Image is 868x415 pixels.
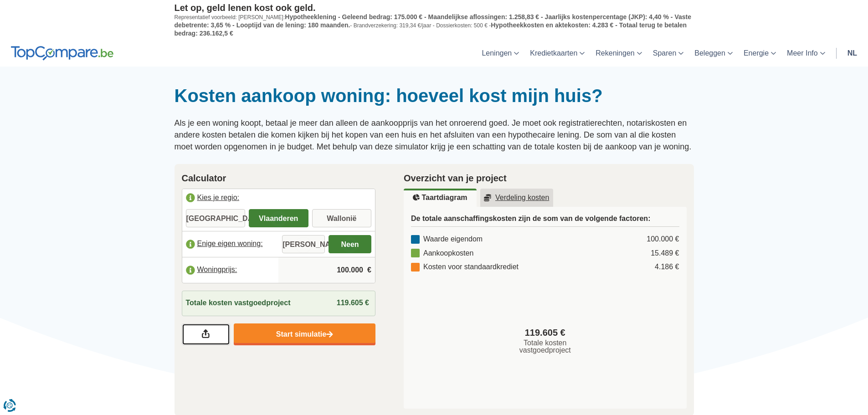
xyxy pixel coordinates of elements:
[781,40,831,67] a: Meer Info
[413,194,467,201] u: Taartdiagram
[175,118,694,153] p: Als je een woning koopt, betaal je meer dan alleen de aankoopprijs van het onroerend goed. Je moe...
[326,331,333,338] img: Start simulatie
[647,234,679,245] div: 100.000 €
[525,326,565,339] span: 119.605 €
[11,46,113,61] img: TopCompare
[175,13,691,29] span: Hypotheeklening - Geleend bedrag: 175.000 € - Maandelijkse aflossingen: 1.258,83 € - Jaarlijks ko...
[182,171,376,185] h2: Calculator
[842,40,863,67] a: nl
[329,235,371,253] label: Neen
[647,40,689,67] a: Sparen
[476,40,524,67] a: Leningen
[590,40,647,67] a: Rekeningen
[411,262,519,272] div: Kosten voor standaardkrediet
[367,265,371,276] span: €
[175,13,694,37] p: Representatief voorbeeld: [PERSON_NAME]: - Brandverzekering: 319,34 €/jaar - Dossierkosten: 500 € -
[182,189,375,209] label: Kies je regio:
[175,85,694,107] h1: Kosten aankoop woning: hoeveel kost mijn huis?
[411,214,679,227] h3: De totale aanschaffingskosten zijn de som van de volgende factoren:
[524,40,590,67] a: Kredietkaarten
[655,262,679,272] div: 4.186 €
[249,209,308,227] label: Vlaanderen
[175,2,694,13] p: Let op, geld lenen kost ook geld.
[282,235,325,253] label: [PERSON_NAME]
[312,209,372,227] label: Wallonië
[484,194,550,201] u: Verdeling kosten
[411,234,483,245] div: Waarde eigendom
[404,171,687,185] h2: Overzicht van je project
[175,21,687,37] span: Hypotheekkosten en aktekosten: 4.283 € - Totaal terug te betalen bedrag: 236.162,5 €
[689,40,738,67] a: Beleggen
[337,299,369,307] span: 119.605 €
[182,260,279,280] label: Woningprijs:
[186,298,291,308] span: Totale kosten vastgoedproject
[182,323,230,345] a: Deel je resultaten
[186,209,246,227] label: [GEOGRAPHIC_DATA]
[651,248,679,259] div: 15.489 €
[738,40,781,67] a: Energie
[411,248,473,259] div: Aankoopkosten
[234,323,375,345] a: Start simulatie
[282,258,371,282] input: |
[515,339,575,354] span: Totale kosten vastgoedproject
[182,234,279,254] label: Enige eigen woning:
